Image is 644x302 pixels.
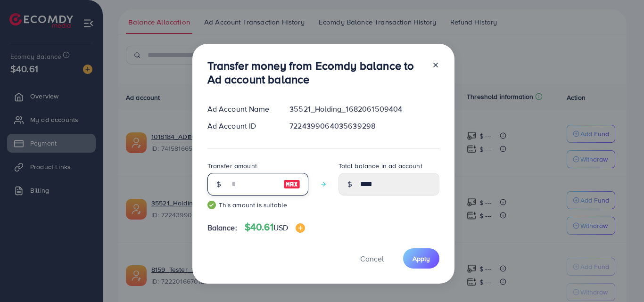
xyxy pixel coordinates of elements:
[296,223,305,233] img: image
[245,221,305,233] h4: $40.61
[207,201,216,209] img: guide
[413,254,430,263] span: Apply
[282,104,446,114] div: 35521_Holding_1682061509404
[207,222,237,233] span: Balance:
[403,248,439,269] button: Apply
[360,253,384,264] span: Cancel
[604,260,637,295] iframe: Chat
[273,222,288,233] span: USD
[348,248,396,269] button: Cancel
[207,59,424,86] h3: Transfer money from Ecomdy balance to Ad account balance
[283,179,300,190] img: image
[200,121,282,131] div: Ad Account ID
[200,104,282,114] div: Ad Account Name
[207,161,257,171] label: Transfer amount
[207,200,308,210] small: This amount is suitable
[282,121,446,131] div: 7224399064035639298
[339,161,422,171] label: Total balance in ad account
